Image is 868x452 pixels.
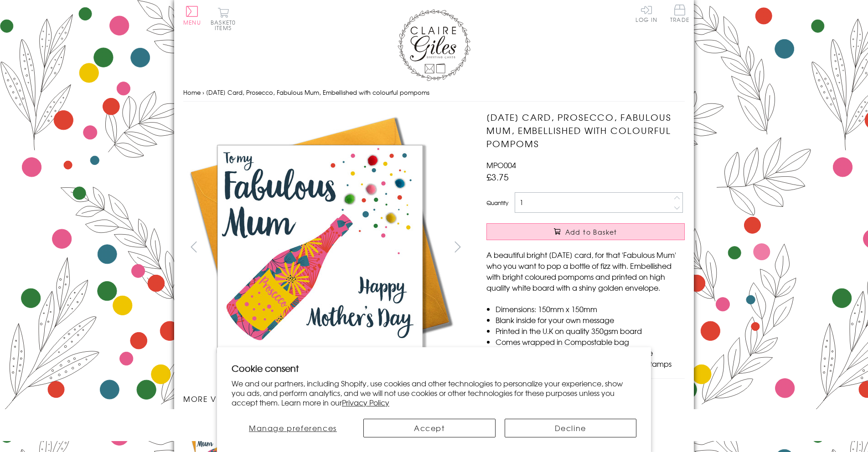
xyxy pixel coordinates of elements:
[496,314,685,325] li: Blank inside for your own message
[363,419,496,437] button: Accept
[398,9,470,81] img: Claire Giles Greetings Cards
[505,419,637,437] button: Decline
[183,236,204,257] button: prev
[183,111,457,384] img: Mother's Day Card, Prosecco, Fabulous Mum, Embellished with colourful pompoms
[486,170,509,183] span: £3.75
[448,236,468,257] button: next
[183,393,468,404] h3: More views
[486,249,685,293] p: A beautiful bright [DATE] card, for that 'Fabulous Mum' who you want to pop a bottle of fizz with...
[232,419,354,437] button: Manage preferences
[215,18,236,32] span: 0 items
[468,111,742,379] img: Mother's Day Card, Prosecco, Fabulous Mum, Embellished with colourful pompoms
[486,111,685,150] h1: [DATE] Card, Prosecco, Fabulous Mum, Embellished with colourful pompoms
[183,88,201,97] a: Home
[183,18,201,26] span: Menu
[635,5,657,22] a: Log In
[206,88,429,97] span: [DATE] Card, Prosecco, Fabulous Mum, Embellished with colourful pompoms
[232,362,636,375] h2: Cookie consent
[342,397,389,408] a: Privacy Policy
[183,6,201,25] button: Menu
[486,223,685,240] button: Add to Basket
[249,422,337,433] span: Manage preferences
[232,379,636,407] p: We and our partners, including Shopify, use cookies and other technologies to personalize your ex...
[183,83,685,102] nav: breadcrumbs
[670,5,689,22] span: Trade
[486,199,508,207] label: Quantity
[211,7,236,31] button: Basket0 items
[486,159,516,170] span: MPO004
[496,325,685,336] li: Printed in the U.K on quality 350gsm board
[565,227,617,236] span: Add to Basket
[202,88,204,97] span: ›
[670,5,689,24] a: Trade
[496,303,685,314] li: Dimensions: 150mm x 150mm
[496,336,685,347] li: Comes wrapped in Compostable bag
